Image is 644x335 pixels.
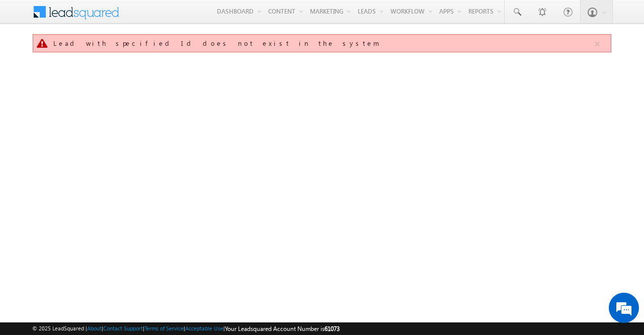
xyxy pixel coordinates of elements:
span: Your Leadsquared Account Number is [225,325,340,332]
span: 61073 [325,325,340,332]
a: Terms of Service [144,325,184,331]
a: About [87,325,102,331]
a: Contact Support [103,325,143,331]
div: Lead with specified Id does not exist in the system [53,39,593,48]
span: © 2025 LeadSquared | | | | | [32,324,340,333]
a: Acceptable Use [185,325,223,331]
